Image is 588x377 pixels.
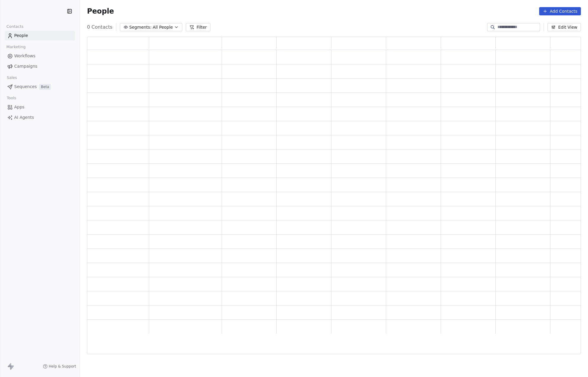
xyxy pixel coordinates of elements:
span: Help & Support [49,364,76,369]
span: Beta [39,84,51,90]
span: Tools [4,94,19,103]
a: Campaigns [5,61,75,71]
span: Sequences [14,84,37,90]
a: AI Agents [5,113,75,122]
a: SequencesBeta [5,82,75,92]
button: Edit View [547,23,581,31]
span: All People [153,24,173,30]
span: Apps [14,104,25,110]
button: Filter [186,23,210,31]
span: Campaigns [14,63,37,69]
a: Help & Support [43,364,76,369]
span: AI Agents [14,114,34,121]
a: Apps [5,102,75,112]
button: Add Contacts [539,7,581,15]
span: Workflows [14,53,36,59]
span: People [14,32,28,39]
a: People [5,31,75,40]
span: Contacts [4,22,26,31]
a: Workflows [5,51,75,61]
span: Segments: [129,24,152,30]
span: Marketing [4,43,28,51]
span: People [87,7,114,16]
span: 0 Contacts [87,24,112,31]
span: Sales [4,73,20,82]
